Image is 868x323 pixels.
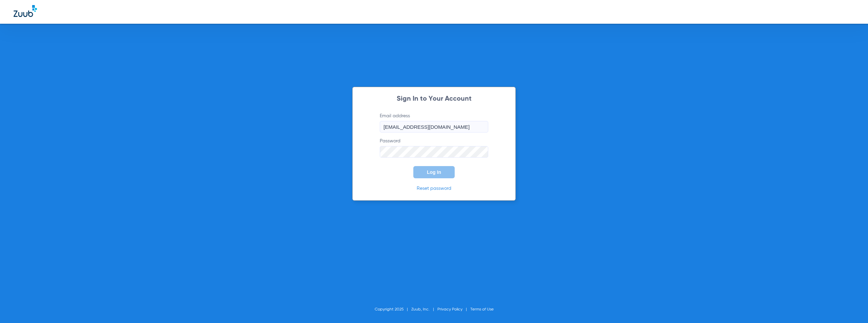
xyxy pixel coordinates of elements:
h2: Sign In to Your Account [370,96,498,102]
iframe: Chat Widget [834,290,868,323]
label: Email address [380,113,488,133]
a: Terms of Use [470,307,494,311]
li: Zuub, Inc. [411,306,437,313]
img: Zuub Logo [14,5,37,17]
a: Privacy Policy [437,307,462,311]
li: Copyright 2025 [375,306,411,313]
